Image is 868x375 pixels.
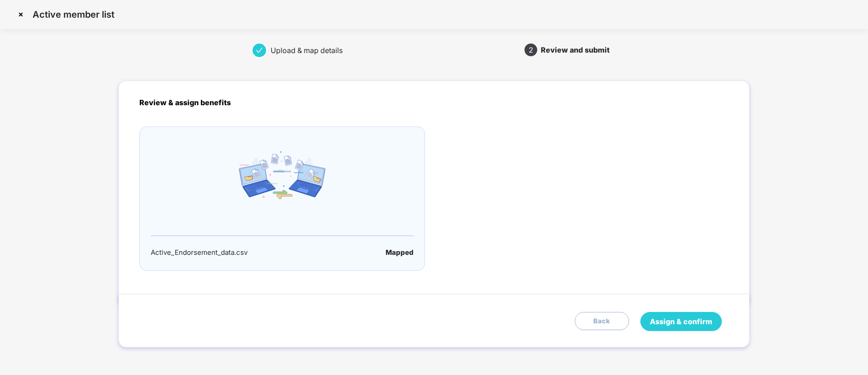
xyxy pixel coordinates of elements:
div: Review and submit [541,43,610,57]
span: check [256,47,263,54]
div: Active_Endorsement_data.csv [151,247,248,258]
img: email_icon [239,151,325,199]
p: Review & assign benefits [139,97,728,108]
span: Assign & confirm [650,316,712,327]
span: 2 [529,46,533,54]
img: svg+xml;base64,PHN2ZyBpZD0iQ3Jvc3MtMzJ4MzIiIHhtbG5zPSJodHRwOi8vd3d3LnczLm9yZy8yMDAwL3N2ZyIgd2lkdG... [14,7,28,22]
button: Assign & confirm [640,312,722,331]
div: Mapped [386,247,414,258]
button: Back [575,312,629,330]
p: Active member list [33,9,114,20]
span: Back [593,316,610,326]
div: Upload & map details [271,43,350,58]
